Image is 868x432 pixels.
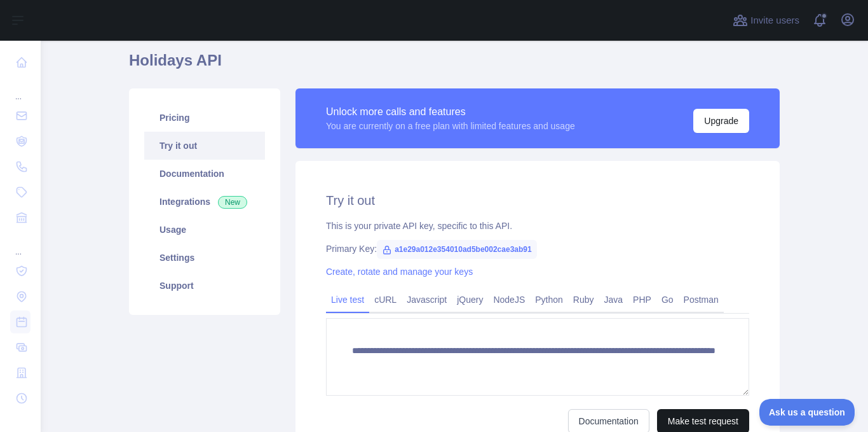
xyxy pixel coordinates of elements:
[326,242,749,255] div: Primary Key:
[326,104,575,120] div: Unlock more calls and features
[599,289,628,310] a: Java
[144,272,265,300] a: Support
[10,232,31,257] div: ...
[326,267,473,277] a: Create, rotate and manage your keys
[144,132,265,160] a: Try it out
[10,76,31,102] div: ...
[144,160,265,188] a: Documentation
[377,240,537,259] span: a1e29a012e354010ad5be002cae3ab91
[218,196,247,209] span: New
[759,399,855,426] iframe: Toggle Customer Support
[144,104,265,132] a: Pricing
[679,289,724,310] a: Postman
[628,289,656,310] a: PHP
[730,10,802,31] button: Invite users
[656,289,679,310] a: Go
[326,120,575,132] div: You are currently on a free plan with limited features and usage
[144,216,265,244] a: Usage
[326,219,749,232] div: This is your private API key, specific to this API.
[402,289,452,310] a: Javascript
[750,13,799,28] span: Invite users
[369,289,402,310] a: cURL
[568,289,599,310] a: Ruby
[144,188,265,216] a: Integrations New
[452,289,488,310] a: jQuery
[326,192,749,209] h2: Try it out
[693,109,749,133] button: Upgrade
[326,289,369,310] a: Live test
[129,50,780,81] h1: Holidays API
[530,289,568,310] a: Python
[144,244,265,272] a: Settings
[488,289,530,310] a: NodeJS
